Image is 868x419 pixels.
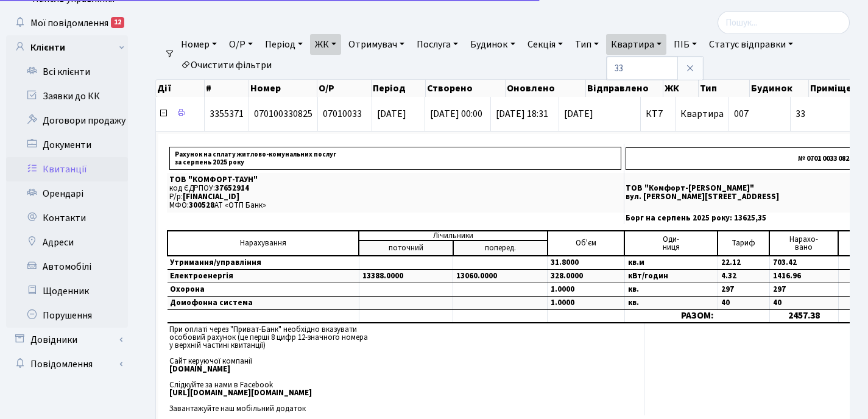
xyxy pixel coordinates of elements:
td: кВт/годин [624,270,718,283]
td: 40 [769,297,838,310]
td: 1.0000 [548,297,625,310]
td: 22.12 [718,256,769,270]
td: Лічильники [359,231,547,241]
a: Адреси [6,230,128,255]
a: Повідомлення [6,352,128,376]
th: Номер [249,80,317,97]
input: Пошук... [718,11,850,34]
td: кв. [624,283,718,297]
span: [DATE] [564,109,635,119]
span: КТ7 [646,109,670,119]
th: Будинок [750,80,808,97]
td: Утримання/управління [168,256,359,270]
th: Період [372,80,426,97]
span: [DATE] 18:31 [496,107,548,121]
a: Послуга [412,34,463,55]
td: Охорона [168,283,359,297]
a: Заявки до КК [6,84,128,108]
a: Контакти [6,206,128,230]
td: Нарахування [168,231,359,256]
th: Відправлено [586,80,664,97]
a: Квитанції [6,157,128,181]
td: 4.32 [718,270,769,283]
a: Договори продажу [6,108,128,133]
th: Дії [156,80,205,97]
p: код ЄДРПОУ: [169,185,621,192]
td: 13060.0000 [453,270,548,283]
td: Електроенергія [168,270,359,283]
p: ТОВ "КОМФОРТ-ТАУН" [169,176,621,184]
a: Орендарі [6,181,128,206]
p: Рахунок на сплату житлово-комунальних послуг за серпень 2025 року [169,147,621,170]
a: Квартира [606,34,666,55]
a: Отримувач [344,34,409,55]
span: [FINANCIAL_ID] [183,191,239,202]
td: кв. [624,297,718,310]
span: 007 [734,107,749,121]
th: # [205,80,249,97]
span: 070100330825 [254,107,312,121]
td: Тариф [718,231,769,256]
a: Період [260,34,308,55]
span: 33 [796,109,864,119]
td: поперед. [453,241,548,256]
td: 297 [718,283,769,297]
td: 1416.96 [769,270,838,283]
td: 703.42 [769,256,838,270]
th: ЖК [663,80,699,97]
td: Домофонна система [168,297,359,310]
td: поточний [359,241,453,256]
a: Будинок [465,34,520,55]
th: О/Р [317,80,372,97]
td: РАЗОМ: [624,310,769,323]
td: Оди- ниця [624,231,718,256]
a: Статус відправки [704,34,798,55]
a: ЖК [310,34,341,55]
td: 40 [718,297,769,310]
a: Секція [523,34,568,55]
b: [DOMAIN_NAME] [169,364,230,375]
a: Довідники [6,328,128,352]
td: кв.м [624,256,718,270]
a: Клієнти [6,35,128,60]
td: Нарахо- вано [769,231,838,256]
span: 3355371 [210,107,244,121]
a: Автомобілі [6,255,128,279]
td: 31.8000 [548,256,625,270]
a: Мої повідомлення12 [6,11,128,35]
span: Мої повідомлення [30,16,108,30]
p: МФО: АТ «ОТП Банк» [169,202,621,209]
span: [DATE] 00:00 [430,107,482,121]
span: 37652914 [215,183,249,194]
td: 297 [769,283,838,297]
span: Квартира [680,107,724,121]
a: Номер [176,34,222,55]
td: 1.0000 [548,283,625,297]
th: Оновлено [506,80,586,97]
a: Всі клієнти [6,60,128,84]
td: 2457.38 [769,310,838,323]
th: Тип [699,80,750,97]
a: ПІБ [669,34,702,55]
b: [URL][DOMAIN_NAME][DOMAIN_NAME] [169,387,312,398]
span: 07010033 [323,107,362,121]
a: Документи [6,133,128,157]
span: [DATE] [377,107,406,121]
td: Об'єм [548,231,625,256]
div: 12 [111,17,124,28]
a: Порушення [6,303,128,328]
a: Тип [570,34,604,55]
a: Очистити фільтри [176,55,277,76]
p: Р/р: [169,193,621,201]
span: 300528 [189,200,214,211]
a: О/Р [224,34,258,55]
td: 328.0000 [548,270,625,283]
th: Створено [426,80,506,97]
td: 13388.0000 [359,270,453,283]
td: При оплаті через "Приват-Банк" необхідно вказувати особовий рахунок (це перші 8 цифр 12-значного ... [167,323,644,415]
a: Щоденник [6,279,128,303]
